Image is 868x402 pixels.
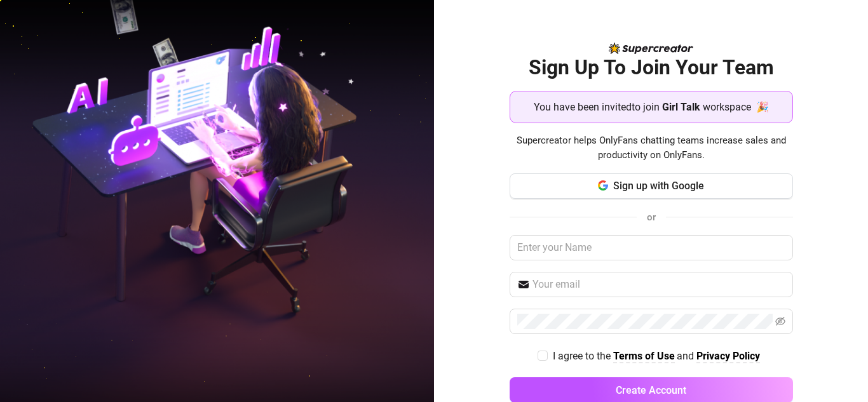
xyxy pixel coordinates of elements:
[613,350,675,362] strong: Terms of Use
[510,235,793,260] input: Enter your Name
[609,43,693,54] img: logo-BBDzfeDw.svg
[616,384,686,396] span: Create Account
[613,180,704,192] span: Sign up with Google
[696,350,760,363] a: Privacy Policy
[647,211,656,223] span: or
[553,350,613,362] span: I agree to the
[696,350,760,362] strong: Privacy Policy
[510,55,793,81] h2: Sign Up To Join Your Team
[613,350,675,363] a: Terms of Use
[775,316,785,326] span: eye-invisible
[510,173,793,199] button: Sign up with Google
[703,99,769,115] span: workspace 🎉
[534,99,660,115] span: You have been invited to join
[532,277,785,292] input: Your email
[677,350,696,362] span: and
[510,133,793,163] span: Supercreator helps OnlyFans chatting teams increase sales and productivity on OnlyFans.
[662,101,700,113] strong: Girl Talk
